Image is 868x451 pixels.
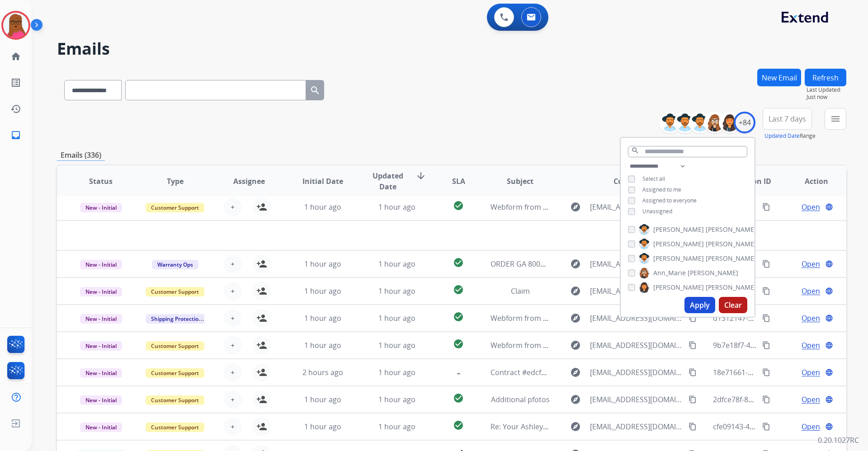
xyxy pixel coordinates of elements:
span: Open [802,286,820,296]
span: Open [802,258,820,269]
span: 1 hour ago [304,313,341,323]
span: Assignee [233,176,265,187]
mat-icon: check_circle [453,257,464,268]
span: Assigned to me [642,186,681,193]
mat-icon: content_copy [762,203,770,211]
span: Customer Support [146,287,204,296]
mat-icon: content_copy [762,368,770,376]
button: + [224,390,242,409]
span: Warranty Ops [152,260,198,269]
mat-icon: explore [570,367,581,378]
span: ORDER GA 800879110 [PERSON_NAME] [491,259,623,269]
span: 1 hour ago [378,367,415,377]
mat-icon: check_circle [453,393,464,404]
span: [EMAIL_ADDRESS][DOMAIN_NAME] [590,367,683,378]
mat-icon: content_copy [762,314,770,322]
span: + [231,421,235,432]
span: Last Updated: [807,86,846,94]
button: Refresh [805,69,846,86]
button: + [224,336,242,354]
span: New - Initial [80,314,122,324]
h2: Emails [57,40,846,58]
span: Webform from [EMAIL_ADDRESS][DOMAIN_NAME] on [DATE] [491,340,695,350]
mat-icon: content_copy [689,314,697,322]
span: [PERSON_NAME] [653,283,704,292]
span: 2 hours ago [302,367,343,377]
span: Customer Support [146,203,204,212]
span: [PERSON_NAME] [706,254,756,263]
button: Clear [719,297,747,313]
span: [PERSON_NAME] [653,225,704,234]
mat-icon: language [825,260,833,268]
div: +84 [734,112,755,133]
mat-icon: explore [570,340,581,351]
mat-icon: home [10,51,21,62]
span: 1 hour ago [378,340,415,350]
span: 1 hour ago [378,259,415,269]
span: Initial Date [302,176,343,187]
mat-icon: explore [570,286,581,296]
mat-icon: explore [570,313,581,324]
mat-icon: content_copy [689,368,697,376]
span: Customer Support [146,341,204,351]
span: 2dfce78f-810a-4ede-afdf-9012ee53dfd3 [713,395,845,404]
mat-icon: language [825,341,833,349]
mat-icon: content_copy [762,395,770,404]
span: 1 hour ago [304,395,341,404]
span: [EMAIL_ADDRESS][DOMAIN_NAME] [590,340,683,351]
span: SLA [452,176,465,187]
span: Re: Your Ashley warranty is still active [491,422,618,432]
span: Open [802,394,820,405]
mat-icon: person_add [256,202,267,212]
span: New - Initial [80,287,122,296]
button: Updated Date [764,132,800,140]
button: Last 7 days [763,108,812,130]
span: New - Initial [80,260,122,269]
mat-icon: history [10,103,21,114]
mat-icon: content_copy [762,341,770,349]
mat-icon: language [825,314,833,322]
span: + [231,313,235,324]
span: Just now [807,94,846,101]
mat-icon: content_copy [689,341,697,349]
span: [EMAIL_ADDRESS][DOMAIN_NAME] [590,258,683,269]
span: Customer Support [146,368,204,378]
mat-icon: person_add [256,421,267,432]
mat-icon: person_add [256,367,267,378]
span: Last 7 days [769,117,806,121]
mat-icon: check_circle [453,338,464,349]
span: [PERSON_NAME] [706,225,756,234]
mat-icon: person_add [256,340,267,351]
mat-icon: content_copy [762,423,770,431]
mat-icon: - [453,366,464,376]
button: + [224,282,242,300]
span: Open [802,367,820,378]
span: New - Initial [80,368,122,378]
span: Webform from [EMAIL_ADDRESS][DOMAIN_NAME] on [DATE] [491,202,695,212]
span: + [231,258,235,269]
mat-icon: content_copy [689,423,697,431]
span: New - Initial [80,341,122,351]
span: New - Initial [80,395,122,405]
span: Additional pfotos [491,395,550,404]
mat-icon: search [310,85,321,96]
span: + [231,367,235,378]
span: Customer Support [146,423,204,432]
mat-icon: person_add [256,258,267,269]
span: Customer Support [146,395,204,405]
span: 1 hour ago [304,340,341,350]
img: avatar [3,13,28,38]
mat-icon: check_circle [453,200,464,211]
mat-icon: search [631,146,639,155]
span: 1 hour ago [378,313,415,323]
span: 1 hour ago [378,422,415,432]
span: [EMAIL_ADDRESS][DOMAIN_NAME] [590,286,683,296]
mat-icon: arrow_downward [415,170,426,181]
span: 1 hour ago [378,202,415,212]
span: Contract #edcf50a7-d0d0-4ace-a9b1-efec12abe13c / Trans ID #90690 [491,367,724,377]
span: New - Initial [80,423,122,432]
mat-icon: content_copy [762,287,770,295]
span: [EMAIL_ADDRESS][DOMAIN_NAME] [590,394,683,405]
span: New - Initial [80,203,122,212]
span: [EMAIL_ADDRESS][DOMAIN_NAME] [590,202,683,212]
